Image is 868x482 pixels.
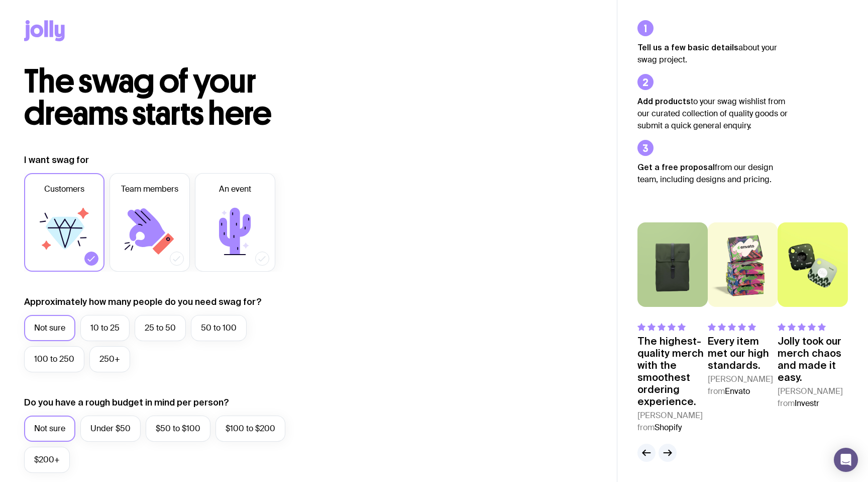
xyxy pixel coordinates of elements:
span: The swag of your dreams starts here [24,61,272,133]
span: Customers [44,183,84,195]
cite: [PERSON_NAME] from [778,385,848,410]
span: Envato [725,386,750,396]
p: about your swag project. [637,41,788,66]
span: An event [219,183,251,195]
label: 25 to 50 [135,315,186,341]
label: 100 to 250 [24,346,84,372]
p: from our design team, including designs and pricing. [637,161,788,186]
strong: Get a free proposal [637,163,715,172]
label: I want swag for [24,154,89,166]
label: Do you have a rough budget in mind per person? [24,396,229,409]
label: Under $50 [80,416,141,442]
p: Every item met our high standards. [708,335,778,371]
cite: [PERSON_NAME] from [708,373,778,397]
label: Approximately how many people do you need swag for? [24,296,262,308]
label: $100 to $200 [215,416,285,442]
label: Not sure [24,315,75,341]
label: 250+ [89,346,130,372]
label: 10 to 25 [80,315,130,341]
p: to your swag wishlist from our curated collection of quality goods or submit a quick general enqu... [637,95,788,132]
label: Not sure [24,416,75,442]
label: $200+ [24,447,70,473]
strong: Add products [637,97,691,106]
label: $50 to $100 [146,416,210,442]
cite: [PERSON_NAME] from [637,410,708,434]
span: Investr [795,398,819,409]
span: Shopify [655,422,682,433]
label: 50 to 100 [191,315,247,341]
p: Jolly took our merch chaos and made it easy. [778,335,848,383]
p: The highest-quality merch with the smoothest ordering experience. [637,335,708,408]
strong: Tell us a few basic details [637,43,738,52]
div: Open Intercom Messenger [834,448,858,472]
span: Team members [121,183,178,195]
